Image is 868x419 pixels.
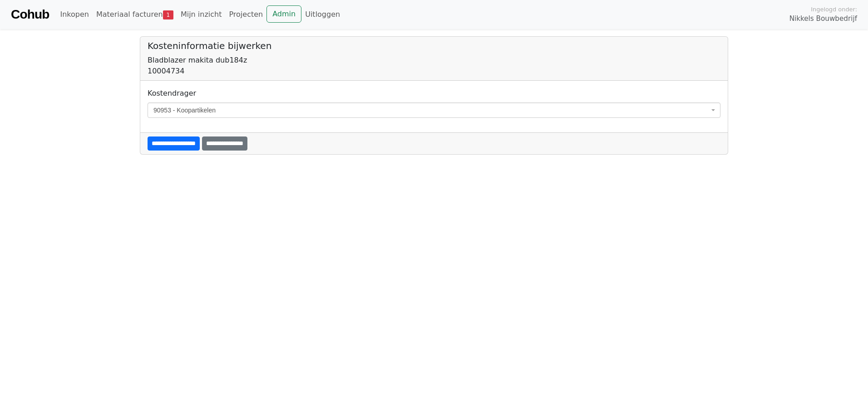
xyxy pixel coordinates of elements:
[148,66,720,77] div: 10004734
[225,5,266,24] a: Projecten
[148,55,720,66] div: Bladblazer makita dub184z
[163,10,173,19] span: 1
[93,5,177,24] a: Materiaal facturen1
[153,106,709,115] span: 90953 - Koopartikelen
[148,88,196,99] label: Kostendrager
[301,5,344,24] a: Uitloggen
[148,102,720,118] span: 90953 - Koopartikelen
[11,4,49,25] a: Cohub
[56,5,92,24] a: Inkopen
[177,5,226,24] a: Mijn inzicht
[789,14,857,24] span: Nikkels Bouwbedrijf
[811,5,857,14] span: Ingelogd onder:
[266,5,301,23] a: Admin
[148,40,720,51] h5: Kosteninformatie bijwerken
